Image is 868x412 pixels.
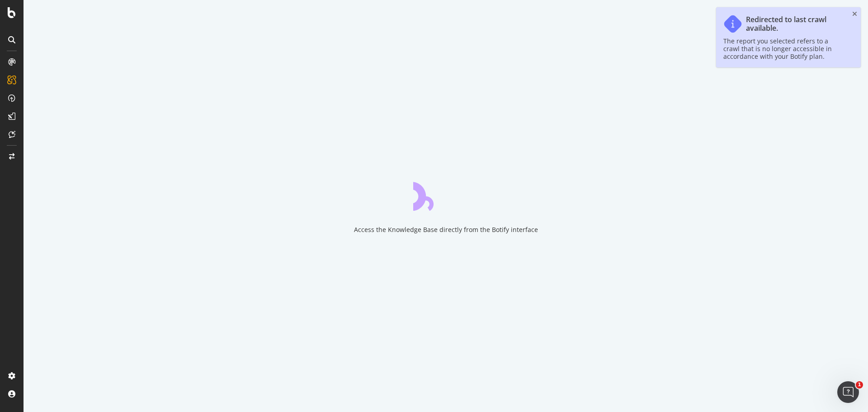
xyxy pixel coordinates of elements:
[852,11,857,17] div: close toast
[746,15,844,33] div: Redirected to last crawl available.
[413,178,478,211] div: animation
[856,381,863,388] span: 1
[354,225,538,234] div: Access the Knowledge Base directly from the Botify interface
[837,381,859,403] iframe: Intercom live chat
[723,37,844,60] div: The report you selected refers to a crawl that is no longer accessible in accordance with your Bo...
